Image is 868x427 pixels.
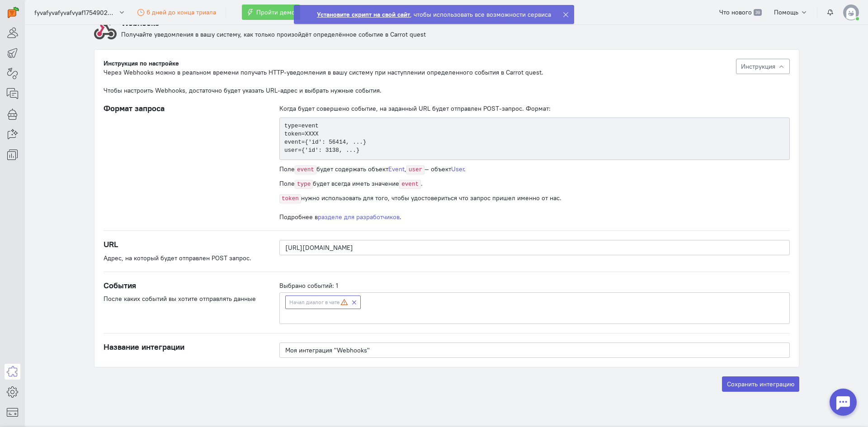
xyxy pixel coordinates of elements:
button: Помощь [769,5,813,20]
code: event [295,165,316,174]
span: 6 дней до конца триала [146,8,216,16]
code: type [295,180,313,189]
label: Сохранить интеграцию [722,376,799,392]
code: token [279,194,301,203]
div: Подробнее в . [279,212,790,221]
a: здесь [588,18,604,25]
a: User [451,165,464,173]
div: Через Webhooks можно в реальном времени получать HTTP-уведомления в вашу систему при наступлении ... [104,68,543,77]
span: Что нового [719,8,752,16]
span: Помощь [774,8,798,16]
span: fyvafyvafyvafvyaf1754902986 [34,8,116,17]
img: carrot-quest.svg [8,7,19,18]
a: Event [388,165,405,173]
button: Пройти демо [242,5,300,20]
div: Чтобы настроить Webhooks, достаточно будет указать URL-адрес и выбрать нужные события. [104,86,543,95]
div: После каких событий вы хотите отправлять данные [104,294,262,303]
h4: Название интеграции [104,343,262,352]
code: event [399,180,421,189]
div: , чтобы использовать все возможности сервиса [317,10,551,19]
div: Когда будет совершено событие, на заданный URL будет отправлен POST-запрос. Формат: [279,104,790,113]
h4: События [104,281,262,290]
button: fyvafyvafyvafvyaf1754902986 [29,4,130,20]
div: Мы используем cookies для улучшения работы сайта, анализа трафика и персонализации. Используя сай... [190,10,621,25]
input: https://mysite.com/some/page [279,240,790,255]
span: 39 [754,9,761,16]
div: Адрес, на который будет отправлен POST запрос. [104,253,262,263]
pre: type=event token=XXXX event={'id': 56414, ...} user={'id': 3138, ...} [279,117,790,160]
span: Я согласен [639,13,669,22]
div: Выбрано событий: 1 [279,281,790,290]
span: Инструкция [741,62,775,70]
strong: Установите скрипт на свой сайт [317,10,410,19]
a: Что нового 39 [714,5,766,20]
h4: Webhooks [121,19,159,28]
a: разделе для разработчиков [318,213,400,221]
div: Получайте уведомления в вашу систему, как только произойдёт определённое событие в Carrot quest [121,30,799,39]
div: Поле будет всегда иметь значение . [279,179,790,189]
div: Поле будет содержать объект , — объект . [279,164,790,174]
span: Начал диалог в чате [289,299,340,305]
h4: URL [104,240,262,249]
span: Пройти демо [256,8,295,16]
div: нужно использовать для того, чтобы удостовериться что запрос пришел именно от нас. [279,193,790,203]
button: Инструкция [736,59,790,74]
button: Я согласен [632,9,677,27]
code: user [406,165,425,174]
img: default-v4.png [843,5,859,20]
input: Select box [285,311,783,321]
div: Инструкция по настройке [104,59,543,68]
h4: Формат запроса [104,104,262,113]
